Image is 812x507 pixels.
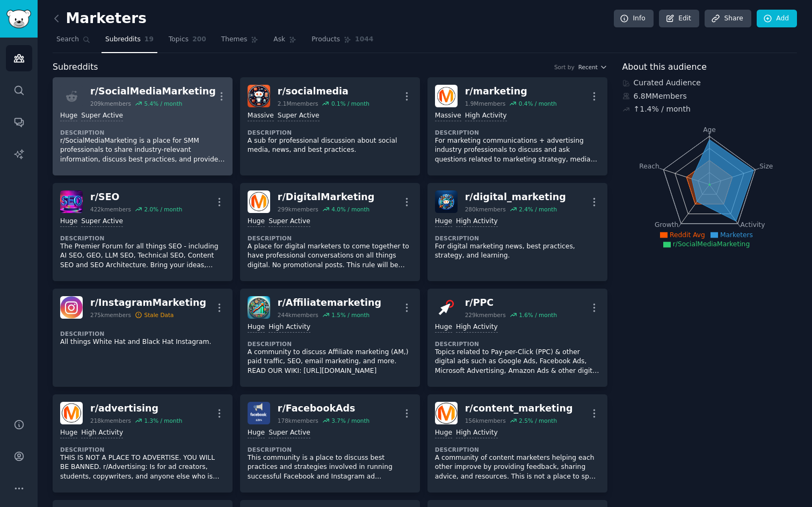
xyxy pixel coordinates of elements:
div: 422k members [90,205,131,213]
div: 156k members [465,417,506,424]
div: r/ Affiliatemarketing [278,296,381,310]
div: 2.5 % / month [519,417,557,424]
a: DigitalMarketingr/DigitalMarketing299kmembers4.0% / monthHugeSuper ActiveDescriptionA place for d... [240,183,420,281]
dt: Description [60,446,225,453]
a: Share [705,10,751,28]
dt: Description [435,446,600,453]
span: Reddit Avg [670,231,705,239]
tspan: Age [703,126,716,134]
div: 1.6 % / month [519,311,557,319]
p: For digital marketing news, best practices, strategy, and learning. [435,242,600,261]
p: THIS IS NOT A PLACE TO ADVERTISE. YOU WILL BE BANNED. r/Advertising: Is for ad creators, students... [60,453,225,482]
div: 1.5 % / month [331,311,369,319]
div: 2.4 % / month [519,205,557,213]
img: content_marketing [435,402,458,424]
div: Curated Audience [622,77,798,89]
div: r/ digital_marketing [465,190,566,204]
dt: Description [60,330,225,337]
a: r/SocialMediaMarketing209kmembers5.4% / monthHugeSuper ActiveDescriptionr/SocialMediaMarketing is... [53,77,233,175]
img: Affiliatemarketing [248,296,270,319]
a: Ask [270,31,300,53]
p: The Premier Forum for all things SEO - including AI SEO, GEO, LLM SEO, Technical SEO, Content SEO... [60,242,225,270]
tspan: Activity [740,221,765,229]
span: Subreddits [53,61,98,74]
span: Search [56,35,79,45]
a: PPCr/PPC229kmembers1.6% / monthHugeHigh ActivityDescriptionTopics related to Pay-per-Click (PPC) ... [427,289,607,387]
a: Edit [659,10,699,28]
dt: Description [248,234,412,242]
div: Super Active [81,217,123,227]
div: Huge [60,428,77,438]
div: High Activity [456,428,498,438]
button: Recent [578,63,607,71]
a: Subreddits19 [102,31,157,53]
a: SEOr/SEO422kmembers2.0% / monthHugeSuper ActiveDescriptionThe Premier Forum for all things SEO - ... [53,183,233,281]
a: content_marketingr/content_marketing156kmembers2.5% / monthHugeHigh ActivityDescriptionA communit... [427,394,607,493]
img: DigitalMarketing [248,190,270,213]
a: Topics200 [165,31,210,53]
div: Super Active [269,428,310,438]
div: 0.4 % / month [519,100,557,107]
p: This community is a place to discuss best practices and strategies involved in running successful... [248,453,412,482]
div: r/ InstagramMarketing [90,296,206,310]
img: GummySearch logo [6,10,31,28]
a: digital_marketingr/digital_marketing280kmembers2.4% / monthHugeHigh ActivityDescriptionFor digita... [427,183,607,281]
div: Massive [248,111,274,121]
span: r/SocialMediaMarketing [673,240,750,248]
p: A community of content marketers helping each other improve by providing feedback, sharing advice... [435,453,600,482]
dt: Description [60,129,225,136]
a: socialmediar/socialmedia2.1Mmembers0.1% / monthMassiveSuper ActiveDescriptionA sub for profession... [240,77,420,175]
img: marketing [435,85,458,107]
a: FacebookAdsr/FacebookAds178kmembers3.7% / monthHugeSuper ActiveDescriptionThis community is a pla... [240,394,420,493]
div: 244k members [278,311,318,319]
dt: Description [435,234,600,242]
tspan: Size [759,162,773,170]
div: Huge [248,217,265,227]
p: Topics related to Pay-per-Click (PPC) & other digital ads such as Google Ads, Facebook Ads, Micro... [435,348,600,376]
a: advertisingr/advertising218kmembers1.3% / monthHugeHigh ActivityDescriptionTHIS IS NOT A PLACE TO... [53,394,233,493]
div: r/ SEO [90,190,182,204]
div: High Activity [269,322,310,333]
div: Super Active [278,111,320,121]
div: r/ DigitalMarketing [278,190,375,204]
tspan: Reach [639,162,659,170]
div: 178k members [278,417,318,424]
p: A place for digital marketers to come together to have professional conversations on all things d... [248,242,412,270]
img: socialmedia [248,85,270,107]
a: InstagramMarketingr/InstagramMarketing275kmembersStale DataDescriptionAll things White Hat and Bl... [53,289,233,387]
tspan: Growth [655,221,678,229]
div: r/ content_marketing [465,402,573,415]
div: r/ socialmedia [278,85,369,98]
div: r/ PPC [465,296,557,310]
a: Search [53,31,94,53]
span: Products [311,35,340,45]
div: 1.3 % / month [144,417,182,424]
div: 209k members [90,100,131,107]
div: 3.7 % / month [331,417,369,424]
div: Sort by [554,63,575,71]
div: r/ SocialMediaMarketing [90,85,216,98]
div: 1.9M members [465,100,506,107]
div: 5.4 % / month [144,100,182,107]
div: 4.0 % / month [331,205,369,213]
span: Topics [169,35,189,45]
div: Super Active [81,111,123,121]
img: PPC [435,296,458,319]
div: High Activity [81,428,123,438]
div: Stale Data [144,311,173,319]
dt: Description [248,340,412,348]
div: High Activity [465,111,507,121]
div: 6.8M Members [622,91,798,102]
span: 200 [192,35,206,45]
div: 229k members [465,311,506,319]
span: Subreddits [105,35,141,45]
img: digital_marketing [435,190,458,213]
div: r/ advertising [90,402,182,415]
div: Huge [60,111,77,121]
img: InstagramMarketing [60,296,83,319]
div: Huge [435,428,452,438]
div: 280k members [465,205,506,213]
div: 218k members [90,417,131,424]
div: Massive [435,111,461,121]
div: ↑ 1.4 % / month [634,104,691,115]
